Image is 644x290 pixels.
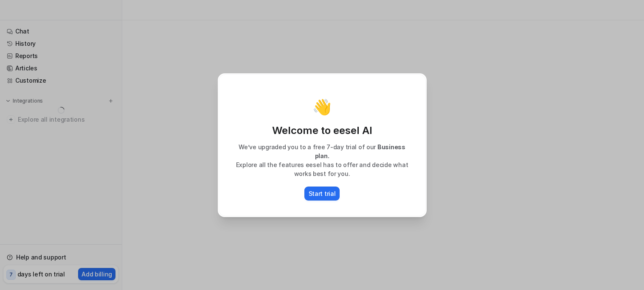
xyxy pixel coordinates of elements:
p: We’ve upgraded you to a free 7-day trial of our [228,142,417,160]
p: 👋 [312,98,332,115]
p: Explore all the features eesel has to offer and decide what works best for you. [228,160,417,178]
button: Start trial [304,187,340,201]
p: Welcome to eesel AI [228,124,417,137]
p: Start trial [309,189,336,198]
